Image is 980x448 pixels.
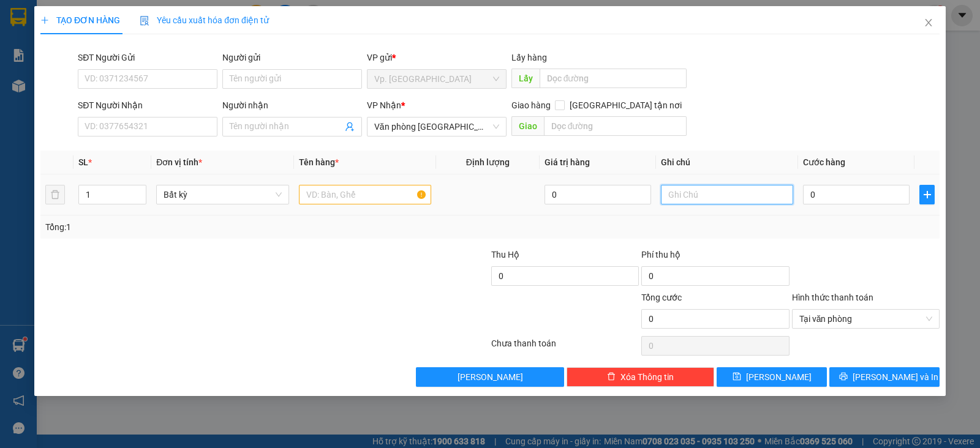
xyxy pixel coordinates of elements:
[222,99,362,112] div: Người nhận
[156,157,202,167] span: Đơn vị tính
[746,370,812,384] span: [PERSON_NAME]
[511,53,547,62] span: Lấy hàng
[545,157,590,167] span: Giá trị hàng
[490,337,640,358] div: Chưa thanh toán
[164,185,281,204] span: Bất kỳ
[491,250,519,259] span: Thu Hộ
[345,122,355,132] span: user-add
[78,157,88,167] span: SL
[222,51,362,64] div: Người gửi
[540,69,687,88] input: Dọc đường
[799,310,932,328] span: Tại văn phòng
[45,220,379,234] div: Tổng: 1
[545,185,651,204] input: 0
[299,185,431,204] input: VD: Bàn, Ghế
[733,372,741,382] span: save
[511,69,540,88] span: Lấy
[920,190,934,200] span: plus
[78,99,217,112] div: SĐT Người Nhận
[607,372,616,382] span: delete
[416,367,563,387] button: [PERSON_NAME]
[661,185,793,204] input: Ghi Chú
[466,157,510,167] span: Định lượng
[853,370,938,384] span: [PERSON_NAME] và In
[458,370,523,384] span: [PERSON_NAME]
[374,70,499,88] span: Vp. Phan Rang
[829,367,940,387] button: printer[PERSON_NAME] và In
[140,15,269,25] span: Yêu cầu xuất hóa đơn điện tử
[839,372,848,382] span: printer
[656,151,798,174] th: Ghi chú
[924,18,933,28] span: close
[717,367,827,387] button: save[PERSON_NAME]
[367,100,401,110] span: VP Nhận
[511,116,544,136] span: Giao
[919,185,935,204] button: plus
[40,15,120,25] span: TẠO ĐƠN HÀNG
[78,51,217,64] div: SĐT Người Gửi
[45,185,65,204] button: delete
[40,16,49,24] span: plus
[367,51,507,64] div: VP gửi
[792,293,873,302] label: Hình thức thanh toán
[641,293,682,302] span: Tổng cước
[140,16,149,26] img: icon
[565,99,687,112] span: [GEOGRAPHIC_DATA] tận nơi
[803,157,845,167] span: Cước hàng
[299,157,339,167] span: Tên hàng
[911,6,946,40] button: Close
[511,100,551,110] span: Giao hàng
[567,367,714,387] button: deleteXóa Thông tin
[374,118,499,136] span: Văn phòng Tân Phú
[620,370,674,384] span: Xóa Thông tin
[641,248,789,266] div: Phí thu hộ
[544,116,687,136] input: Dọc đường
